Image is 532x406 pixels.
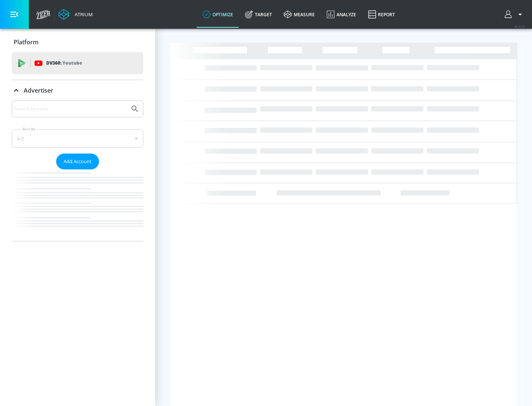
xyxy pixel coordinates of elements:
button: Add Account [56,154,99,169]
div: DV360: Youtube [12,52,143,74]
a: Analyze [321,1,362,28]
p: DV360: [46,59,82,67]
div: Platform [12,32,143,52]
a: Report [362,1,401,28]
span: Add Account [64,157,92,166]
nav: list of Advertiser [12,169,143,241]
a: optimize [197,1,239,28]
a: Target [239,1,278,28]
label: Sort By [21,127,37,131]
div: Atrium [72,11,93,18]
a: Atrium [58,9,93,20]
input: Search by name [15,104,127,114]
p: Advertiser [24,86,53,94]
div: Advertiser [12,100,143,241]
span: v 4.32.0 [514,24,525,28]
p: Youtube [62,59,82,67]
a: measure [278,1,321,28]
div: Advertiser [12,80,143,101]
p: Platform [14,38,38,46]
div: A-Z [12,129,143,148]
